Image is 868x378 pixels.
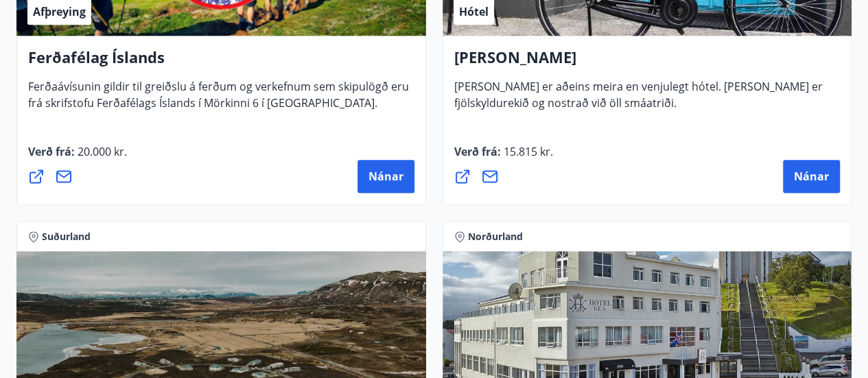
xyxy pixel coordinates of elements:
[794,169,829,184] span: Nánar
[28,47,414,78] h4: Ferðafélag Íslands
[454,47,841,78] h4: [PERSON_NAME]
[783,160,840,193] button: Nánar
[368,169,403,184] span: Nánar
[75,144,127,159] span: 20.000 kr.
[42,230,91,244] span: Suðurland
[28,79,409,121] span: Ferðaávísunin gildir til greiðslu á ferðum og verkefnum sem skipulögð eru frá skrifstofu Ferðafél...
[459,4,489,19] span: Hótel
[501,144,553,159] span: 15.815 kr.
[357,160,414,193] button: Nánar
[454,144,553,170] span: Verð frá :
[33,4,86,19] span: Afþreying
[454,79,823,121] span: [PERSON_NAME] er aðeins meira en venjulegt hótel. [PERSON_NAME] er fjölskyldurekið og nostrað við...
[28,144,127,170] span: Verð frá :
[468,230,523,244] span: Norðurland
